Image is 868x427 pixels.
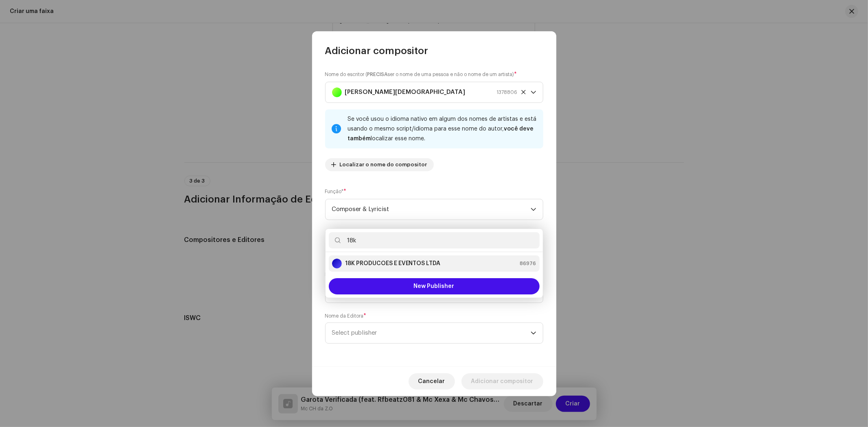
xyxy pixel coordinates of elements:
span: 1378806 [497,82,518,102]
div: dropdown trigger [531,82,536,102]
strong: [PERSON_NAME][DEMOGRAPHIC_DATA] [345,82,466,102]
li: 18K PRODUCOES E EVENTOS LTDA [329,255,540,272]
button: Adicionar compositor [461,373,543,390]
small: Função* [325,187,344,196]
span: Composer & Lyricist [332,199,531,220]
div: Se você usou o idioma nativo em algum dos nomes de artistas e está usando o mesmo script/idioma p... [348,114,537,144]
button: Cancelar [409,373,455,390]
span: Adicionar compositor [325,44,429,57]
span: Cancelar [418,373,445,390]
span: 86976 [520,259,536,268]
button: New Publisher [329,278,540,294]
ul: Option List [326,252,543,275]
span: Select publisher [332,323,531,343]
label: Nome da Editora [325,313,367,319]
strong: 18K PRODUCOES E EVENTOS LTDA [345,259,441,268]
span: Caio Alexandre Evangelista [332,82,531,102]
small: Nome do escritor ( ser o nome de uma pessoa e não o nome de um artista) [325,70,514,78]
span: Adicionar compositor [471,373,533,390]
span: Localizar o nome do compositor [340,157,427,173]
span: Select publisher [332,330,377,336]
span: New Publisher [414,283,455,289]
strong: PRECISA [367,72,388,77]
button: Localizar o nome do compositor [325,158,434,171]
div: dropdown trigger [531,199,536,220]
div: dropdown trigger [531,323,536,343]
